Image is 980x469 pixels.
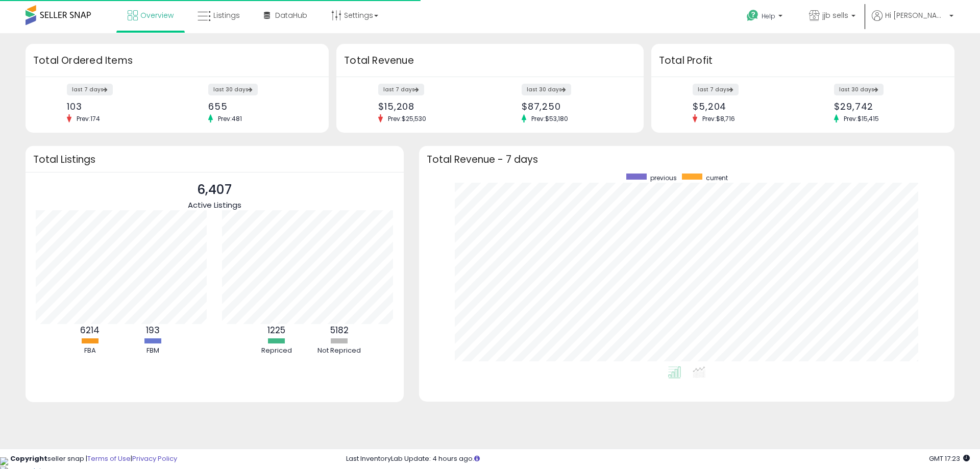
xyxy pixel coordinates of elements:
[344,54,636,68] h3: Total Revenue
[213,10,240,20] span: Listings
[697,114,740,123] span: Prev: $8,716
[67,101,169,112] div: 103
[67,84,113,95] label: last 7 days
[59,346,120,356] div: FBA
[208,101,311,112] div: 655
[522,84,571,95] label: last 30 days
[378,84,424,95] label: last 7 days
[427,156,947,163] h3: Total Revenue - 7 days
[526,114,573,123] span: Prev: $53,180
[839,114,884,123] span: Prev: $15,415
[693,84,739,95] label: last 7 days
[522,101,626,112] div: $87,250
[383,114,431,123] span: Prev: $25,530
[834,101,937,112] div: $29,742
[378,101,482,112] div: $15,208
[309,346,370,356] div: Not Repriced
[122,346,183,356] div: FBM
[693,101,795,112] div: $5,204
[275,10,307,20] span: DataHub
[762,12,775,20] span: Help
[188,200,241,210] span: Active Listings
[746,9,759,22] i: Get Help
[246,346,307,356] div: Repriced
[872,10,953,33] a: Hi [PERSON_NAME]
[208,84,258,95] label: last 30 days
[188,180,241,200] p: 6,407
[739,2,793,33] a: Help
[706,174,728,182] span: current
[267,324,285,336] b: 1225
[822,10,848,20] span: jjb sells
[71,114,105,123] span: Prev: 174
[650,174,677,182] span: previous
[80,324,100,336] b: 6214
[33,156,396,163] h3: Total Listings
[659,54,947,68] h3: Total Profit
[834,84,884,95] label: last 30 days
[140,10,174,20] span: Overview
[885,10,946,20] span: Hi [PERSON_NAME]
[146,324,160,336] b: 193
[330,324,349,336] b: 5182
[33,54,321,68] h3: Total Ordered Items
[213,114,247,123] span: Prev: 481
